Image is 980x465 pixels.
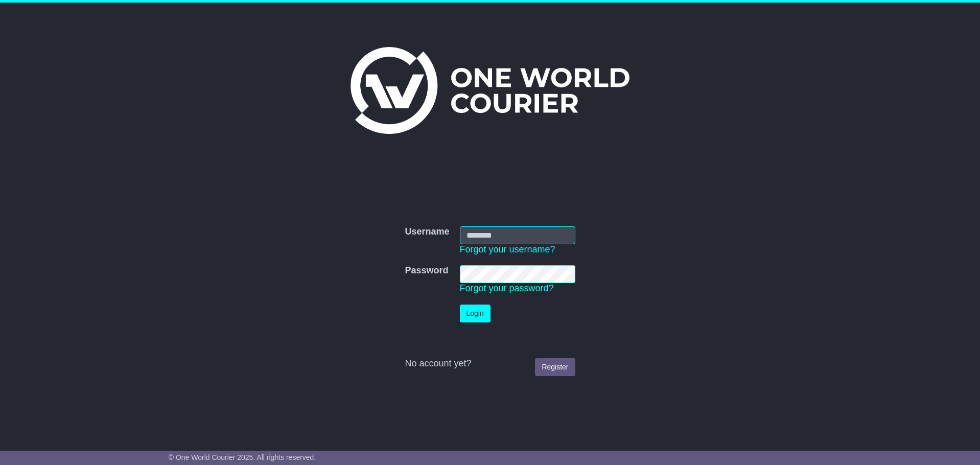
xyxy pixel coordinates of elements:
img: One World [351,47,629,134]
label: Username [405,226,449,238]
a: Forgot your password? [460,283,554,293]
a: Forgot your username? [460,244,555,254]
div: No account yet? [405,358,575,369]
label: Password [405,265,448,276]
span: © One World Courier 2025. All rights reserved. [169,453,316,461]
a: Register [535,358,575,376]
button: Login [460,305,491,322]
